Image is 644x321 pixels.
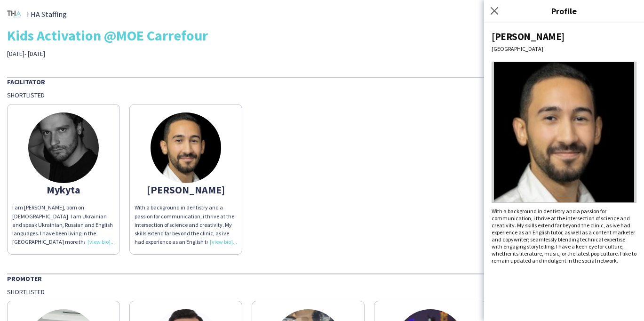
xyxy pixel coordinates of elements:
div: With a background in dentistry and a passion for communication, i thrive at the intersection of s... [135,203,237,246]
div: Promoter [7,273,637,283]
div: [GEOGRAPHIC_DATA] [492,45,636,52]
div: With a background in dentistry and a passion for communication, i thrive at the intersection of s... [492,208,636,264]
span: I am [PERSON_NAME], born on [DEMOGRAPHIC_DATA]. I am Ukrainian and speak Ukrainian, Russian and E... [12,204,115,297]
div: Facilitator [7,77,637,86]
div: Shortlisted [7,288,637,296]
img: thumb-6495b848d3f32.jpeg [151,112,221,183]
img: thumb-624cad2448fdd.jpg [28,112,99,183]
div: Shortlisted [7,91,637,99]
div: [DATE]- [DATE] [7,49,228,58]
div: [PERSON_NAME] [135,185,237,194]
div: Mykyta [12,185,115,194]
img: Crew avatar or photo [492,62,636,203]
div: Kids Activation @MOE Carrefour [7,28,637,42]
h3: Profile [484,5,644,17]
img: thumb-45208729-036f-46e5-9a14-e8acc38f4018.png [7,7,21,21]
span: THA Staffing [26,10,67,18]
div: [PERSON_NAME] [492,30,636,43]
